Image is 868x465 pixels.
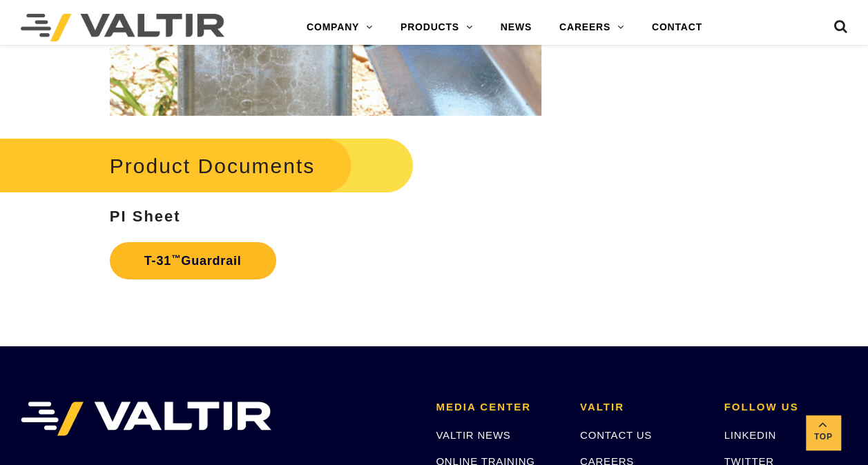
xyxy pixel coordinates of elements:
[638,14,716,41] a: CONTACT
[806,415,840,450] a: Top
[110,208,181,225] strong: PI Sheet
[436,402,559,413] h2: MEDIA CENTER
[21,402,271,436] img: VALTIR
[110,242,276,279] a: T-31™Guardrail
[171,253,181,264] sup: ™
[724,429,776,441] a: LINKEDIN
[21,14,224,41] img: Valtir
[580,429,652,441] a: CONTACT US
[580,402,704,413] h2: VALTIR
[724,402,847,413] h2: FOLLOW US
[387,14,487,41] a: PRODUCTS
[436,429,510,441] a: VALTIR NEWS
[487,14,546,41] a: NEWS
[293,14,387,41] a: COMPANY
[546,14,638,41] a: CAREERS
[806,429,840,445] span: Top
